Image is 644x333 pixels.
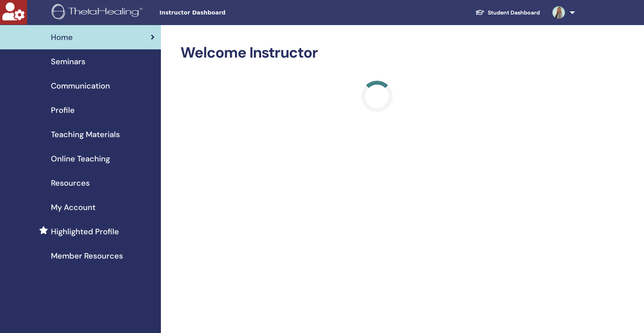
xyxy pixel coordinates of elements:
img: graduation-cap-white.svg [475,9,485,16]
span: My Account [51,201,96,213]
span: Teaching Materials [51,128,120,140]
a: Student Dashboard [469,5,546,20]
span: Instructor Dashboard [159,9,277,17]
span: Home [51,31,73,43]
span: Profile [51,104,75,116]
img: logo.png [52,4,145,22]
span: Seminars [51,56,85,67]
span: Member Resources [51,250,123,262]
img: default.jpg [552,6,565,19]
span: Online Teaching [51,153,110,165]
span: Highlighted Profile [51,226,119,237]
h2: Welcome Instructor [180,44,574,62]
span: Resources [51,177,90,189]
span: Communication [51,80,110,92]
